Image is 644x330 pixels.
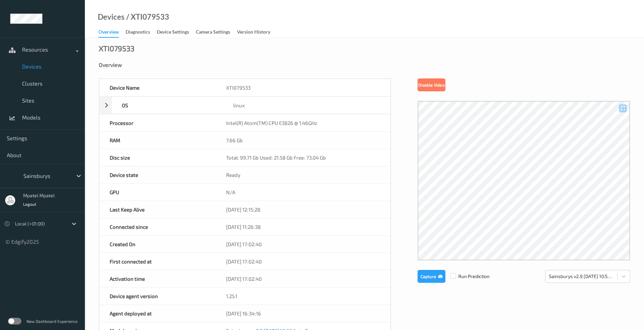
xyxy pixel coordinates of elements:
div: Intel(R) Atom(TM) CPU E3826 @ 1.46GHz [216,114,390,131]
div: Overview [99,61,630,68]
div: Total: 99.71 Gb Used: 21.58 Gb Free: 73.04 Gb [216,149,390,166]
div: First connected at [99,253,216,270]
a: Diagnostics [126,27,157,37]
a: Camera Settings [196,27,237,37]
div: XTI079533 [99,45,134,52]
div: [DATE] 17:02:40 [216,270,390,287]
div: OS [112,97,223,114]
a: Devices [98,14,125,20]
div: Created On [99,236,216,253]
div: N/A [216,184,390,201]
div: Overview [98,29,119,38]
div: XTI079533 [216,79,390,96]
div: Disc size [99,149,216,166]
div: Device state [99,166,216,183]
div: / XTI079533 [125,14,169,20]
div: Activation time [99,270,216,287]
button: Capture [418,270,445,283]
div: Last Keep Alive [99,201,216,218]
div: Version History [237,29,270,37]
div: [DATE] 16:34:16 [216,305,390,322]
div: 1.25.1 [216,288,390,305]
div: Diagnostics [126,29,150,37]
a: Version History [237,27,277,37]
div: Ready [216,166,390,183]
div: Agent deployed at [99,305,216,322]
div: RAM [99,132,216,149]
div: Camera Settings [196,29,230,37]
div: Connected since [99,218,216,235]
a: Device Settings [157,27,196,37]
div: Processor [99,114,216,131]
div: linux [223,97,390,114]
div: Device Settings [157,29,189,37]
div: [DATE] 11:26:38 [216,218,390,235]
div: Device agent version [99,288,216,305]
div: [DATE] 17:02:40 [216,253,390,270]
div: [DATE] 12:15:28 [216,201,390,218]
div: 7.66 Gb [216,132,390,149]
div: OSlinux [99,96,391,114]
button: Disable Video [418,78,445,91]
div: GPU [99,184,216,201]
span: Run Prediction [445,273,490,280]
div: [DATE] 17:02:40 [216,236,390,253]
a: Overview [98,27,126,38]
div: Device Name [99,79,216,96]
